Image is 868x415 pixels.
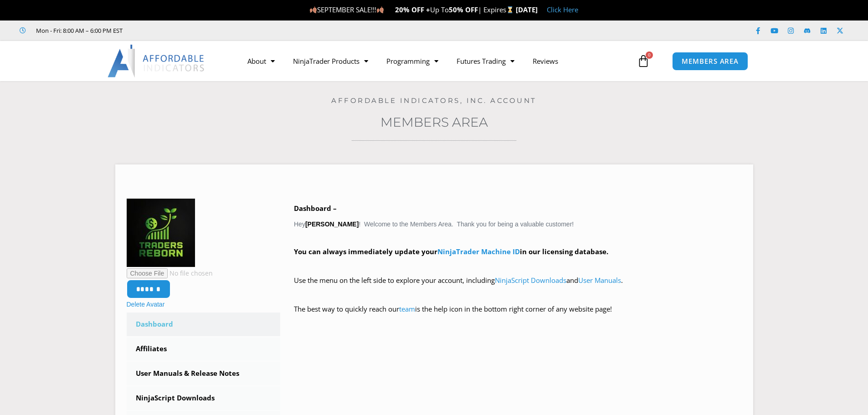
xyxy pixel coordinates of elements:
a: User Manuals [578,276,621,285]
img: IMG_20230509_230143_219-150x150.jpg [127,199,195,267]
a: Programming [377,51,447,72]
nav: Menu [238,51,635,72]
p: The best way to quickly reach our is the help icon in the bottom right corner of any website page! [294,303,742,328]
iframe: Customer reviews powered by Trustpilot [135,26,272,35]
a: Dashboard [127,313,281,336]
a: Delete Avatar [127,301,165,308]
strong: [PERSON_NAME] [305,220,359,228]
b: Dashboard – [294,204,337,213]
strong: [DATE] [516,5,538,14]
a: 0 [623,48,663,74]
a: NinjaTrader Machine ID [437,247,520,256]
p: Use the menu on the left side to explore your account, including and . [294,274,742,300]
a: About [238,51,284,72]
span: Mon - Fri: 8:00 AM – 6:00 PM EST [34,25,123,36]
img: LogoAI | Affordable Indicators – NinjaTrader [108,45,205,77]
a: Affordable Indicators, Inc. Account [331,96,537,105]
div: Hey ! Welcome to the Members Area. Thank you for being a valuable customer! [294,202,742,328]
a: MEMBERS AREA [672,52,748,71]
span: SEPTEMBER SALE!!! Up To | Expires [309,5,516,14]
a: team [399,304,415,313]
a: NinjaTrader Products [284,51,377,72]
img: ⌛ [507,6,514,13]
a: NinjaScript Downloads [495,276,566,285]
a: Click Here [547,5,578,14]
strong: You can always immediately update your in our licensing database. [294,247,608,256]
img: 🍂 [310,6,317,13]
a: NinjaScript Downloads [127,386,281,410]
img: 🍂 [377,6,384,13]
a: Affiliates [127,337,281,361]
span: 0 [646,51,653,59]
strong: 50% OFF [449,5,478,14]
span: MEMBERS AREA [682,58,739,65]
a: Members Area [380,114,488,130]
a: User Manuals & Release Notes [127,362,281,385]
strong: 20% OFF + [395,5,430,14]
a: Futures Trading [447,51,524,72]
a: Reviews [524,51,567,72]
